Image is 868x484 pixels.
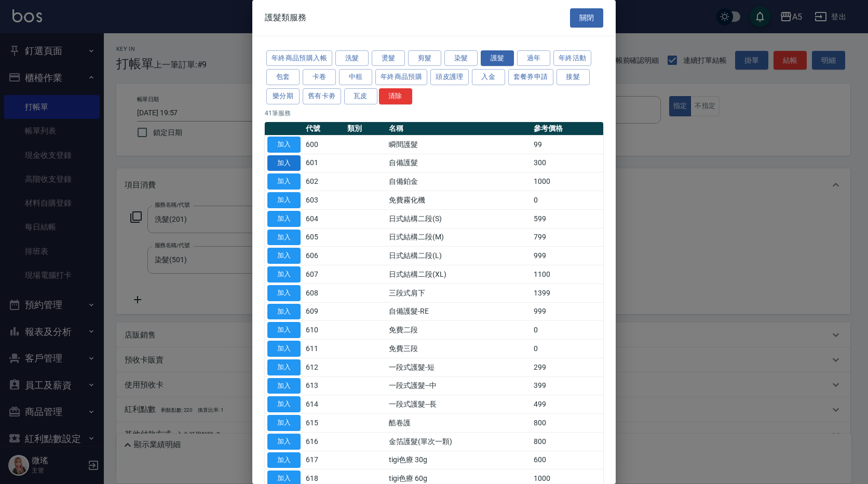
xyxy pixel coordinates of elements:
[386,358,531,377] td: 一段式護髮-短
[339,69,372,85] button: 中租
[267,452,301,468] button: 加入
[386,340,531,358] td: 免費三段
[444,50,478,66] button: 染髮
[531,302,603,321] td: 999
[303,209,345,228] td: 604
[303,340,345,358] td: 611
[267,341,301,357] button: 加入
[303,135,345,154] td: 600
[531,284,603,302] td: 1399
[531,358,603,377] td: 299
[531,135,603,154] td: 99
[379,88,412,104] button: 清除
[481,50,514,66] button: 護髮
[531,209,603,228] td: 599
[303,88,341,104] button: 舊有卡劵
[557,69,590,85] button: 接髮
[265,109,603,118] p: 41 筆服務
[531,172,603,191] td: 1000
[267,378,301,394] button: 加入
[303,228,345,247] td: 605
[531,122,603,136] th: 參考價格
[344,88,377,104] button: 瓦皮
[386,228,531,247] td: 日式結構二段(M)
[531,395,603,414] td: 499
[303,69,336,85] button: 卡卷
[303,284,345,302] td: 608
[267,415,301,431] button: 加入
[531,265,603,284] td: 1100
[267,396,301,412] button: 加入
[303,302,345,321] td: 609
[531,154,603,172] td: 300
[386,209,531,228] td: 日式結構二段(S)
[267,248,301,264] button: 加入
[266,88,300,104] button: 樂分期
[553,50,592,66] button: 年終活動
[386,122,531,136] th: 名稱
[386,432,531,451] td: 金箔護髮(單次一顆)
[303,122,345,136] th: 代號
[375,69,427,85] button: 年終商品預購
[267,211,301,227] button: 加入
[531,247,603,265] td: 999
[267,285,301,301] button: 加入
[531,432,603,451] td: 800
[303,247,345,265] td: 606
[386,172,531,191] td: 自備鉑金
[267,192,301,208] button: 加入
[266,69,300,85] button: 包套
[386,395,531,414] td: 一段式護髮--長
[266,50,332,66] button: 年終商品預購入帳
[267,173,301,190] button: 加入
[531,377,603,395] td: 399
[303,358,345,377] td: 612
[267,322,301,338] button: 加入
[303,414,345,433] td: 615
[517,50,550,66] button: 過年
[372,50,405,66] button: 燙髮
[386,284,531,302] td: 三段式肩下
[335,50,369,66] button: 洗髮
[303,172,345,191] td: 602
[303,395,345,414] td: 614
[267,359,301,375] button: 加入
[303,377,345,395] td: 613
[267,155,301,171] button: 加入
[570,8,603,28] button: 關閉
[430,69,469,85] button: 頭皮護理
[303,451,345,469] td: 617
[267,266,301,283] button: 加入
[408,50,441,66] button: 剪髮
[386,247,531,265] td: 日式結構二段(L)
[267,304,301,320] button: 加入
[531,340,603,358] td: 0
[386,451,531,469] td: tigi色療 30g
[267,434,301,450] button: 加入
[386,154,531,172] td: 自備護髮
[386,414,531,433] td: 酷卷護
[531,321,603,340] td: 0
[303,154,345,172] td: 601
[267,230,301,246] button: 加入
[386,191,531,210] td: 免費霧化機
[472,69,505,85] button: 入金
[267,137,301,153] button: 加入
[531,191,603,210] td: 0
[265,12,306,23] span: 護髮類服務
[531,414,603,433] td: 800
[386,302,531,321] td: 自備護髮-RE
[386,135,531,154] td: 瞬間護髮
[303,191,345,210] td: 603
[531,451,603,469] td: 600
[303,432,345,451] td: 616
[345,122,386,136] th: 類別
[386,265,531,284] td: 日式結構二段(XL)
[508,69,553,85] button: 套餐券申請
[303,321,345,340] td: 610
[531,228,603,247] td: 799
[386,377,531,395] td: 一段式護髮--中
[386,321,531,340] td: 免費二段
[303,265,345,284] td: 607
